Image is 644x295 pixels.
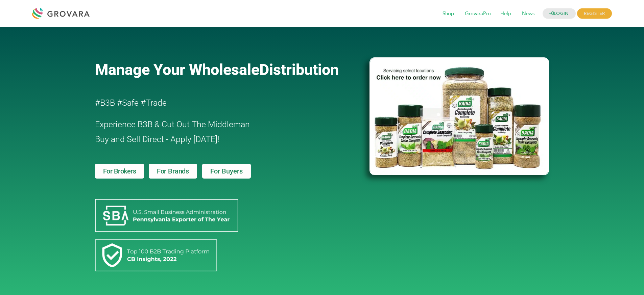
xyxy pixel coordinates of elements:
span: Experience B3B & Cut Out The Middleman [95,119,250,129]
span: For Buyers [210,168,243,175]
span: Buy and Sell Direct - Apply [DATE]! [95,134,219,144]
a: News [517,10,539,18]
span: Shop [438,7,459,20]
span: Distribution [259,61,339,79]
a: Shop [438,10,459,18]
span: For Brands [157,168,189,175]
span: News [517,7,539,20]
a: GrovaraPro [460,10,496,18]
a: LOGIN [543,8,576,19]
span: Manage Your Wholesale [95,61,259,79]
a: Manage Your WholesaleDistribution [95,61,359,79]
a: For Buyers [202,164,251,179]
a: Help [496,10,516,18]
a: For Brokers [95,164,144,179]
span: Help [496,7,516,20]
span: GrovaraPro [460,7,496,20]
h2: #B3B #Safe #Trade [95,96,331,110]
span: For Brokers [103,168,136,175]
a: For Brands [149,164,197,179]
span: REGISTER [577,8,612,19]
